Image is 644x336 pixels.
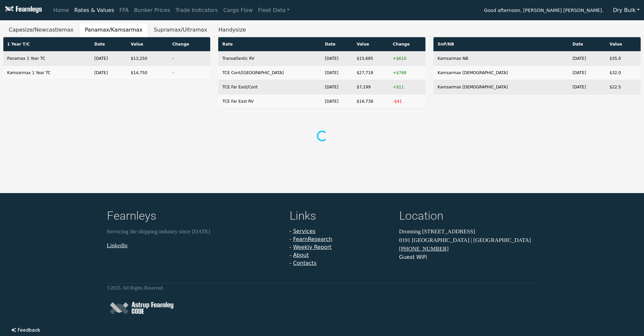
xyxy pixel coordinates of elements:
td: [DATE] [90,66,127,80]
td: [DATE] [321,66,353,80]
a: FFA [117,4,132,17]
td: $22.5 [605,80,641,94]
th: Value [605,37,641,52]
td: $14,750 [127,66,168,80]
td: +$768 [389,66,426,80]
th: Date [569,37,605,52]
td: $13,250 [127,52,168,66]
td: TCE Cont/[GEOGRAPHIC_DATA] [218,66,321,80]
li: - [290,235,391,243]
td: -$41 [389,94,426,109]
a: FearnResearch [293,236,332,242]
td: $16,738 [353,94,389,109]
td: Transatlantic RV [218,52,321,66]
a: Contacts [293,260,317,266]
th: Value [353,37,389,52]
button: Dry Bulk [609,4,644,17]
td: TCE Far East/Cont [218,80,321,94]
a: Home [50,4,71,17]
td: $35.0 [605,52,641,66]
td: [DATE] [569,80,605,94]
p: Dronning [STREET_ADDRESS] [399,227,537,236]
td: [DATE] [321,52,353,66]
a: LinkedIn [107,242,128,248]
td: [DATE] [321,94,353,109]
td: - [168,66,211,80]
a: About [293,252,309,258]
td: Kamsarmax 1 Year TC [3,66,91,80]
th: Change [389,37,426,52]
small: © 2025 . All Rights Reserved. [107,285,164,290]
button: Capesize/Newcastlemax [3,23,79,37]
td: $15,685 [353,52,389,66]
td: Panamax 1 Year TC [3,52,91,66]
li: - [290,251,391,259]
td: $7,199 [353,80,389,94]
a: [PHONE_NUMBER] [399,246,449,252]
th: Change [168,37,211,52]
h4: Links [290,209,391,225]
a: Services [293,228,315,234]
th: Date [321,37,353,52]
a: Weekly Report [293,244,331,250]
td: Kamsarmax NB [433,52,568,66]
td: [DATE] [569,52,605,66]
td: TCE Far East RV [218,94,321,109]
td: - [168,52,211,66]
li: - [290,243,391,251]
th: Rate [218,37,321,52]
button: Panamax/Kamsarmax [79,23,148,37]
h4: Fearnleys [107,209,282,225]
span: Good afternoon, [PERSON_NAME] [PERSON_NAME]. [484,5,603,17]
td: +$610 [389,52,426,66]
button: Supramax/Ultramax [148,23,213,37]
td: [DATE] [321,80,353,94]
a: Trade Indicators [173,4,221,17]
p: 0191 [GEOGRAPHIC_DATA] | [GEOGRAPHIC_DATA] [399,236,537,244]
a: Cargo Flow [221,4,255,17]
td: [DATE] [569,66,605,80]
td: Kamsarmax [DEMOGRAPHIC_DATA] [433,80,568,94]
td: $27,718 [353,66,389,80]
th: Value [127,37,168,52]
button: Guest WiFi [399,253,427,261]
a: Fleet Data [255,4,292,17]
a: Rates & Values [72,4,117,17]
a: Bunker Prices [131,4,173,17]
img: Fearnleys Logo [3,6,42,14]
td: $32.0 [605,66,641,80]
button: Handysize [213,23,252,37]
th: Date [90,37,127,52]
th: 1 Year T/C [3,37,91,52]
li: - [290,227,391,235]
h4: Location [399,209,537,225]
td: +$11 [389,80,426,94]
p: Servicing the shipping industry since [DATE] [107,227,282,236]
td: Kamsarmax [DEMOGRAPHIC_DATA] [433,66,568,80]
th: SnP/NB [433,37,568,52]
td: [DATE] [90,52,127,66]
li: - [290,259,391,267]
